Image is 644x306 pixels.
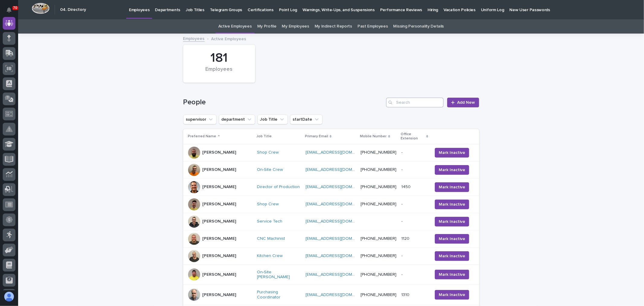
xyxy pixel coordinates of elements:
tr: [PERSON_NAME]Director of Production [EMAIL_ADDRESS][DOMAIN_NAME] [PHONE_NUMBER]14501450 Mark Inac... [183,178,479,196]
p: 1120 [402,235,411,241]
p: Job Title [256,133,272,140]
a: [PHONE_NUMBER] [361,272,397,277]
div: Notifications70 [8,7,15,17]
p: [PERSON_NAME] [203,272,236,277]
tr: [PERSON_NAME]Purchasing Coordinator [EMAIL_ADDRESS][DOMAIN_NAME] [PHONE_NUMBER]13101310 Mark Inac... [183,285,479,305]
a: My Employees [282,19,309,34]
span: Mark Inactive [439,253,465,259]
button: Mark Inactive [435,165,469,175]
tr: [PERSON_NAME]CNC Machinist [EMAIL_ADDRESS][DOMAIN_NAME] [PHONE_NUMBER]11201120 Mark Inactive [183,230,479,247]
a: [EMAIL_ADDRESS][DOMAIN_NAME] [306,236,374,241]
a: [EMAIL_ADDRESS][DOMAIN_NAME] [306,185,374,189]
a: Add New [447,98,479,107]
button: Mark Inactive [435,182,469,192]
p: Primary Email [305,133,328,140]
h1: People [183,98,384,107]
img: Workspace Logo [32,3,50,14]
p: - [402,252,404,259]
span: Mark Inactive [439,272,465,278]
a: [EMAIL_ADDRESS][DOMAIN_NAME] [306,202,374,206]
p: - [402,166,404,172]
a: [EMAIL_ADDRESS][DOMAIN_NAME] [306,150,374,155]
a: My Indirect Reports [315,19,352,34]
span: Mark Inactive [439,219,465,225]
a: Shop Crew [257,150,279,155]
a: [EMAIL_ADDRESS][DOMAIN_NAME] [306,293,374,297]
p: [PERSON_NAME] [203,219,236,224]
a: Past Employees [357,19,388,34]
p: [PERSON_NAME] [203,236,236,241]
a: [PHONE_NUMBER] [361,185,397,189]
button: Notifications [3,4,15,16]
button: supervisor [183,115,216,124]
tr: [PERSON_NAME]On-Site Crew [EMAIL_ADDRESS][DOMAIN_NAME] [PHONE_NUMBER]-- Mark Inactive [183,161,479,178]
a: [EMAIL_ADDRESS][DOMAIN_NAME] [306,272,374,277]
a: [EMAIL_ADDRESS][DOMAIN_NAME] [306,168,374,172]
a: On-Site [PERSON_NAME] [257,270,301,280]
button: Job Title [258,115,288,124]
a: My Profile [257,19,277,34]
span: Add New [457,100,475,105]
button: Mark Inactive [435,290,469,300]
button: Mark Inactive [435,148,469,158]
a: [PHONE_NUMBER] [361,293,397,297]
tr: [PERSON_NAME]Kitchen Crew [EMAIL_ADDRESS][DOMAIN_NAME] [PHONE_NUMBER]-- Mark Inactive [183,247,479,265]
button: users-avatar [3,290,15,303]
div: Employees [194,66,245,79]
a: Shop Crew [257,202,279,207]
p: Active Employees [211,35,246,42]
button: startDate [290,115,322,124]
p: [PERSON_NAME] [203,150,236,155]
button: Mark Inactive [435,251,469,261]
a: [PHONE_NUMBER] [361,150,397,155]
a: Service Tech [257,219,282,224]
input: Search [386,98,444,107]
a: [PHONE_NUMBER] [361,254,397,258]
a: Kitchen Crew [257,253,283,259]
tr: [PERSON_NAME]Shop Crew [EMAIL_ADDRESS][DOMAIN_NAME] [PHONE_NUMBER]-- Mark Inactive [183,144,479,161]
p: - [402,200,404,207]
p: [PERSON_NAME] [203,253,236,259]
p: [PERSON_NAME] [203,184,236,190]
a: [EMAIL_ADDRESS][DOMAIN_NAME] [306,254,374,258]
div: 181 [194,50,245,66]
tr: [PERSON_NAME]Service Tech [EMAIL_ADDRESS][DOMAIN_NAME] -- Mark Inactive [183,213,479,230]
span: Mark Inactive [439,167,465,173]
a: Missing Personality Details [393,19,444,34]
tr: [PERSON_NAME]Shop Crew [EMAIL_ADDRESS][DOMAIN_NAME] [PHONE_NUMBER]-- Mark Inactive [183,196,479,213]
span: Mark Inactive [439,236,465,242]
a: [PHONE_NUMBER] [361,236,397,241]
a: [PHONE_NUMBER] [361,202,397,206]
a: Purchasing Coordinator [257,290,301,300]
span: Mark Inactive [439,150,465,156]
a: Employees [183,35,205,42]
a: Director of Production [257,184,300,190]
button: department [219,115,255,124]
p: Mobile Number [360,133,387,140]
a: [PHONE_NUMBER] [361,168,397,172]
p: 1310 [402,291,411,298]
button: Mark Inactive [435,270,469,279]
p: Preferred Name [188,133,216,140]
tr: [PERSON_NAME]On-Site [PERSON_NAME] [EMAIL_ADDRESS][DOMAIN_NAME] [PHONE_NUMBER]-- Mark Inactive [183,265,479,285]
h2: 04. Directory [60,7,86,12]
button: Mark Inactive [435,200,469,209]
button: Mark Inactive [435,234,469,244]
a: On-Site Crew [257,167,283,172]
a: Active Employees [218,19,252,34]
p: 1450 [402,183,412,190]
a: [EMAIL_ADDRESS][DOMAIN_NAME] [306,219,374,223]
p: - [402,218,404,224]
span: Mark Inactive [439,292,465,298]
p: Office Extension [401,131,425,142]
button: Mark Inactive [435,217,469,226]
span: Mark Inactive [439,201,465,207]
p: 70 [13,6,17,10]
span: Mark Inactive [439,184,465,190]
a: CNC Machinist [257,236,285,241]
p: [PERSON_NAME] [203,202,236,207]
p: [PERSON_NAME] [203,167,236,172]
p: [PERSON_NAME] [203,292,236,298]
p: - [402,271,404,277]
